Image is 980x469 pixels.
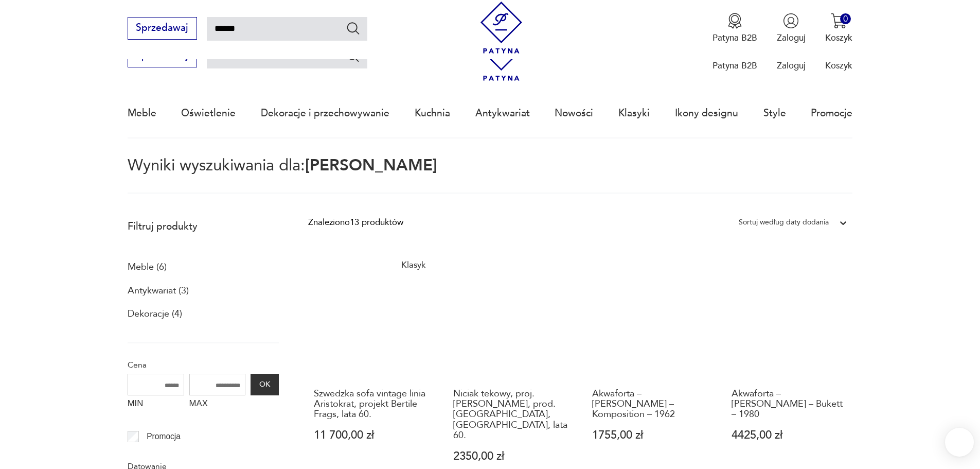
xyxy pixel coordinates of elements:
p: Wyniki wyszukiwania dla: [128,158,853,194]
p: 1755,00 zł [592,430,708,441]
div: Sortuj według daty dodania [739,216,829,229]
button: OK [251,374,278,395]
img: Patyna - sklep z meblami i dekoracjami vintage [475,2,527,54]
span: [PERSON_NAME] [305,154,437,176]
a: Klasyki [618,90,650,137]
p: 2350,00 zł [453,451,569,462]
label: MAX [189,395,246,415]
button: Patyna B2B [712,13,757,44]
button: 0Koszyk [825,13,852,44]
a: Nowości [555,90,593,137]
a: Antykwariat [475,90,530,137]
button: Zaloguj [777,13,806,44]
a: Meble [128,90,156,137]
p: Zaloguj [777,60,806,72]
a: Sprzedawaj [128,53,197,61]
a: Promocje [811,90,852,137]
h3: Akwaforta – [PERSON_NAME] – Bukett – 1980 [732,389,847,420]
img: Ikonka użytkownika [783,13,799,29]
a: Oświetlenie [181,90,236,137]
a: Kuchnia [415,90,450,137]
p: Koszyk [825,32,852,44]
a: Dekoracje i przechowywanie [261,90,389,137]
button: Szukaj [346,21,361,36]
label: MIN [128,395,184,415]
iframe: Smartsupp widget button [945,428,974,457]
p: 4425,00 zł [732,430,847,441]
p: Patyna B2B [712,32,757,44]
h3: Szwedzka sofa vintage linia Aristokrat, projekt Bertile Frags, lata 60. [314,389,430,420]
p: Cena [128,358,279,372]
div: Znaleziono 13 produktów [308,216,403,229]
p: Zaloguj [777,32,806,44]
a: Meble (6) [128,258,167,276]
p: Filtruj produkty [128,220,279,233]
a: Style [763,90,786,137]
h3: Niciak tekowy, proj. [PERSON_NAME], prod. [GEOGRAPHIC_DATA], [GEOGRAPHIC_DATA], lata 60. [453,389,569,441]
img: Ikona medalu [727,13,743,29]
p: Koszyk [825,60,852,72]
a: Antykwariat (3) [128,282,189,300]
button: Szukaj [346,48,361,63]
a: Ikona medaluPatyna B2B [712,13,757,44]
button: Sprzedawaj [128,17,197,40]
p: Patyna B2B [712,60,757,72]
div: 0 [840,13,851,24]
img: Ikona koszyka [831,13,847,29]
a: Sprzedawaj [128,25,197,33]
h3: Akwaforta – [PERSON_NAME] – Komposition – 1962 [592,389,708,420]
a: Ikony designu [675,90,738,137]
p: 11 700,00 zł [314,430,430,441]
p: Promocja [147,430,181,443]
a: Dekoracje (4) [128,305,182,323]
